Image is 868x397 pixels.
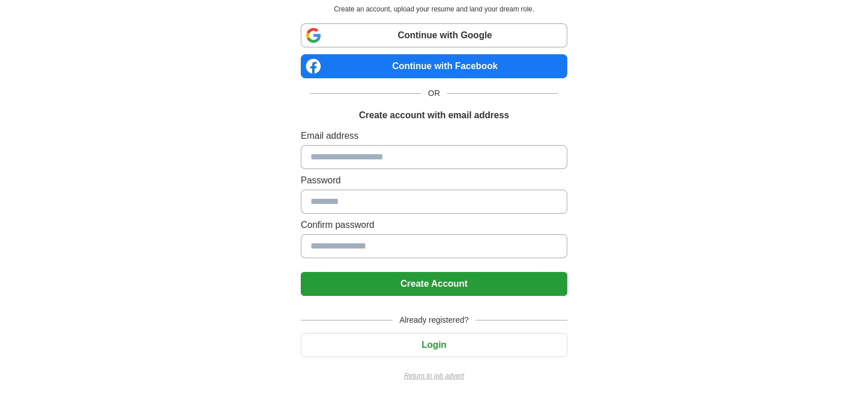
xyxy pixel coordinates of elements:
[393,314,475,326] span: Already registered?
[301,129,567,143] label: Email address
[359,109,509,122] h1: Create account with email address
[421,87,447,99] span: OR
[301,218,567,232] label: Confirm password
[301,54,567,78] a: Continue with Facebook
[303,4,565,14] p: Create an account, upload your resume and land your dream role.
[301,174,567,187] label: Password
[301,371,567,381] a: Return to job advert
[301,23,567,47] a: Continue with Google
[301,272,567,296] button: Create Account
[301,340,567,350] a: Login
[301,333,567,357] button: Login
